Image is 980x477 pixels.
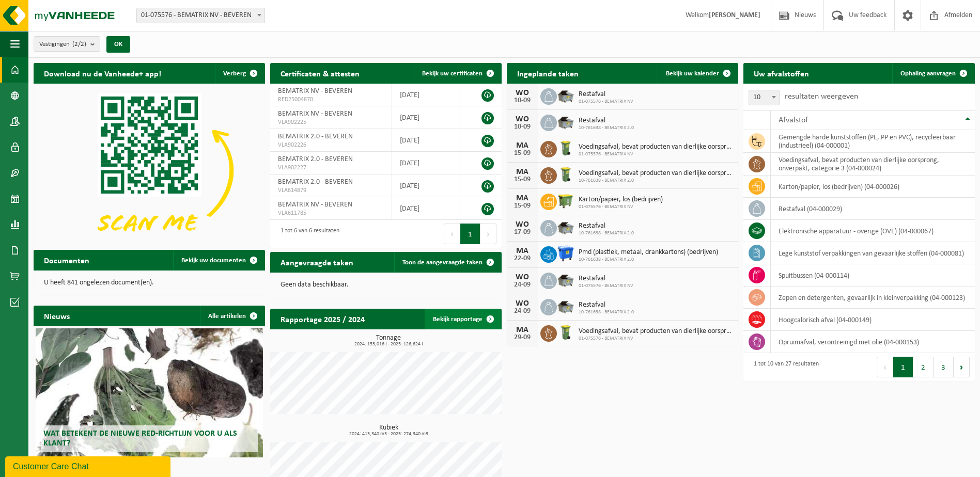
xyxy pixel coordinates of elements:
[892,63,974,84] a: Ophaling aanvragen
[512,176,533,183] div: 15-09
[39,37,86,52] span: Vestigingen
[512,168,533,176] div: MA
[900,70,956,77] span: Ophaling aanvragen
[275,424,502,437] h3: Kubiek
[278,186,384,195] span: VLA614879
[512,273,533,281] div: WO
[557,87,574,104] img: WB-5000-GAL-GY-01
[460,224,480,244] button: 1
[422,70,483,77] span: Bekijk uw certificaten
[34,250,100,270] h2: Documenten
[392,129,460,152] td: [DATE]
[579,125,634,131] span: 10-761638 - BEMATRIX 2.0
[743,63,819,83] h2: Uw afvalstoffen
[512,326,533,334] div: MA
[512,255,533,262] div: 22-09
[771,153,975,176] td: voedingsafval, bevat producten van dierlijke oorsprong, onverpakt, categorie 3 (04-000024)
[34,84,265,257] img: Download de VHEPlus App
[579,117,634,125] span: Restafval
[275,335,502,347] h3: Tonnage
[579,327,733,336] span: Voedingsafval, bevat producten van dierlijke oorsprong, onverpakt, categorie 3
[771,309,975,331] td: hoogcalorisch afval (04-000149)
[200,306,264,326] a: Alle artikelen
[666,70,719,77] span: Bekijk uw kalender
[392,197,460,220] td: [DATE]
[557,218,574,236] img: WB-5000-GAL-GY-01
[579,204,663,210] span: 01-075576 - BEMATRIX NV
[771,176,975,198] td: karton/papier, los (bedrijven) (04-000026)
[579,283,633,289] span: 01-075576 - BEMATRIX NV
[749,356,819,378] div: 1 tot 10 van 27 resultaten
[579,222,634,230] span: Restafval
[579,99,633,105] span: 01-075576 - BEMATRIX NV
[579,309,634,315] span: 10-761638 - BEMATRIX 2.0
[278,118,384,126] span: VLA902225
[512,150,533,157] div: 15-09
[173,250,264,271] a: Bekijk uw documenten
[181,257,246,264] span: Bekijk uw documenten
[771,287,975,309] td: zepen en detergenten, gevaarlijk in kleinverpakking (04-000123)
[270,63,370,83] h2: Certificaten & attesten
[275,342,502,347] span: 2024: 153,016 t - 2025: 126,624 t
[954,357,970,377] button: Next
[512,194,533,202] div: MA
[34,306,80,326] h2: Nieuws
[579,248,718,257] span: Pmd (plastiek, metaal, drankkartons) (bedrijven)
[771,331,975,353] td: opruimafval, verontreinigd met olie (04-000153)
[579,143,733,151] span: Voedingsafval, bevat producten van dierlijke oorsprong, onverpakt, categorie 3
[557,113,574,131] img: WB-5000-GAL-GY-01
[136,8,265,23] span: 01-075576 - BEMATRIX NV - BEVEREN
[557,297,574,315] img: WB-5000-GAL-GY-01
[512,123,533,131] div: 10-09
[215,63,264,84] button: Verberg
[579,196,663,204] span: Karton/papier, los (bedrijven)
[512,220,533,229] div: WO
[223,70,246,77] span: Verberg
[749,90,780,105] span: 10
[34,36,100,52] button: Vestigingen(2/2)
[512,308,533,315] div: 24-09
[278,201,352,209] span: BEMATRIX NV - BEVEREN
[72,41,86,47] count: (2/2)
[36,328,262,457] a: Wat betekent de nieuwe RED-richtlijn voor u als klant?
[512,247,533,255] div: MA
[877,357,893,377] button: Previous
[507,63,589,83] h2: Ingeplande taken
[771,220,975,242] td: elektronische apparatuur - overige (OVE) (04-000067)
[579,301,634,309] span: Restafval
[512,334,533,341] div: 29-09
[392,174,460,197] td: [DATE]
[278,96,384,104] span: RED25004870
[771,264,975,287] td: spuitbussen (04-000114)
[5,454,173,477] iframe: chat widget
[512,141,533,150] div: MA
[278,178,353,186] span: BEMATRIX 2.0 - BEVEREN
[270,309,375,329] h2: Rapportage 2025 / 2024
[43,430,237,448] span: Wat betekent de nieuwe RED-richtlijn voor u als klant?
[579,257,718,263] span: 10-761638 - BEMATRIX 2.0
[579,336,733,342] span: 01-075576 - BEMATRIX NV
[281,281,491,289] p: Geen data beschikbaar.
[557,192,574,210] img: WB-1100-HPE-GN-50
[512,115,533,123] div: WO
[512,89,533,97] div: WO
[278,110,352,118] span: BEMATRIX NV - BEVEREN
[512,202,533,210] div: 15-09
[779,116,808,124] span: Afvalstof
[394,252,501,273] a: Toon de aangevraagde taken
[278,164,384,172] span: VLA902227
[414,63,501,84] a: Bekijk uw certificaten
[771,198,975,220] td: restafval (04-000029)
[278,155,353,163] span: BEMATRIX 2.0 - BEVEREN
[579,169,733,178] span: Voedingsafval, bevat producten van dierlijke oorsprong, onverpakt, categorie 3
[480,224,496,244] button: Next
[278,133,353,140] span: BEMATRIX 2.0 - BEVEREN
[512,299,533,308] div: WO
[913,357,934,377] button: 2
[392,84,460,106] td: [DATE]
[749,90,779,105] span: 10
[44,279,255,287] p: U heeft 841 ongelezen document(en).
[275,222,339,245] div: 1 tot 6 van 6 resultaten
[579,178,733,184] span: 10-761638 - BEMATRIX 2.0
[658,63,737,84] a: Bekijk uw kalender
